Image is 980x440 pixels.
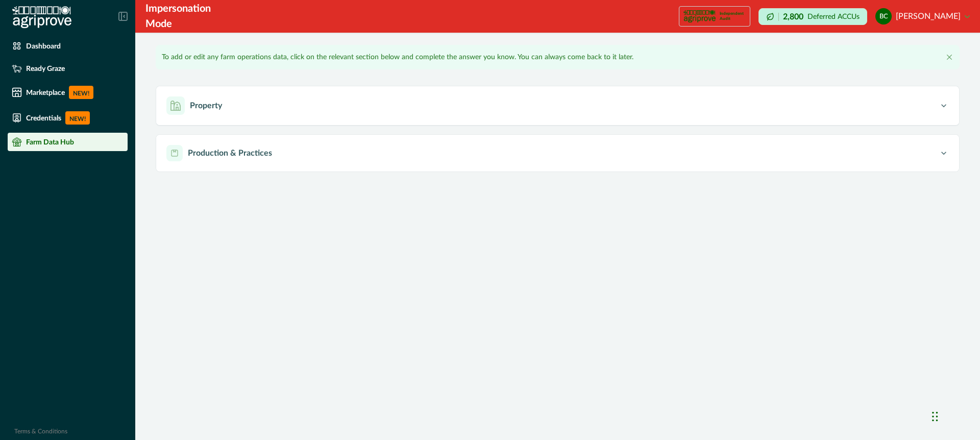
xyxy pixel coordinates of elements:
p: Marketplace [26,88,65,96]
a: Terms & Conditions [14,428,67,434]
div: Drag [932,401,938,432]
p: Production & Practices [188,147,272,159]
img: certification logo [683,8,716,25]
button: Property [156,86,959,125]
iframe: Chat Widget [929,391,980,440]
a: MarketplaceNEW! [8,82,128,103]
a: Dashboard [8,37,128,55]
button: Production & Practices [156,135,959,172]
p: Deferred ACCUs [807,13,860,20]
p: Independent Audit [720,11,746,21]
p: Credentials [26,114,61,122]
p: NEW! [69,86,93,99]
button: certification logoIndependent Audit [679,6,750,27]
a: Farm Data Hub [8,133,128,151]
p: Property [190,100,222,112]
p: To add or edit any farm operations data, click on the relevant section below and complete the ans... [162,52,633,63]
p: Ready Graze [26,64,65,72]
p: NEW! [65,111,90,125]
div: Impersonation Mode [145,1,235,32]
p: Farm Data Hub [26,138,74,146]
button: Close [943,51,955,63]
button: ben cassidy[PERSON_NAME] [875,4,970,29]
a: Ready Graze [8,59,128,78]
p: Dashboard [26,42,61,50]
p: 2,800 [783,13,803,21]
img: Logo [12,6,71,29]
a: CredentialsNEW! [8,107,128,129]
